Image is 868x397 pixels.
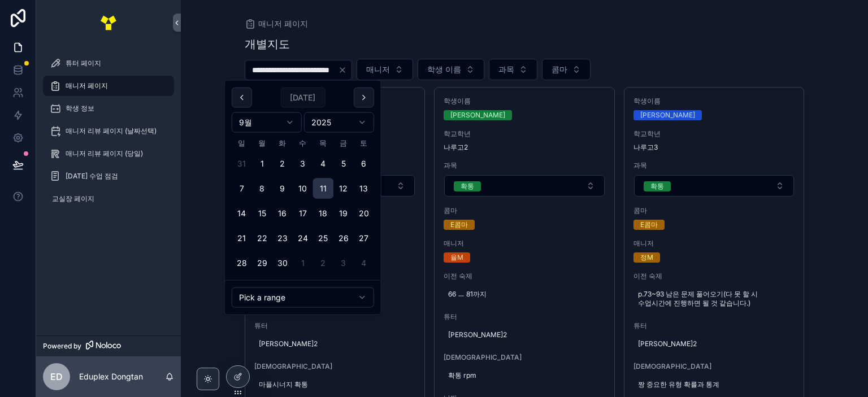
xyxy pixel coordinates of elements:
[448,290,601,299] span: 66 ㅡ 81까지
[444,272,605,281] span: 이전 숙제
[36,45,181,224] div: scrollable content
[232,287,374,308] button: Relative time
[66,59,101,68] span: 튜터 페이지
[633,321,795,330] span: 튜터
[444,353,605,362] span: [DEMOGRAPHIC_DATA]
[52,194,94,203] span: 교실장 페이지
[258,18,308,29] span: 매니저 페이지
[634,175,795,197] button: Select Button
[633,239,795,248] span: 매니저
[498,64,514,75] span: 과목
[252,253,272,273] button: 2025년 9월 29일 월요일
[461,181,474,191] div: 확통
[272,228,293,248] button: 2025년 9월 23일 화요일
[354,178,374,199] button: 2025년 9월 13일 토요일
[293,253,313,273] button: 2025년 10월 1일 수요일
[254,321,416,330] span: 튜터
[638,290,791,308] span: p.73~93 남은 문제 풀어오기(다 못 할 시 수업시간에 진행하면 될 것 같습니다.)
[232,137,252,149] th: 일요일
[313,178,333,199] button: Today, 2025년 9월 11일 목요일, selected
[232,203,252,224] button: 2025년 9월 14일 일요일
[354,137,374,149] th: 토요일
[444,239,605,248] span: 매니저
[259,339,411,348] span: [PERSON_NAME]2
[633,97,795,106] span: 학생이름
[640,110,695,120] div: [PERSON_NAME]
[66,104,94,113] span: 학생 정보
[357,59,413,80] button: Select Button
[354,203,374,224] button: 2025년 9월 20일 토요일
[333,154,354,174] button: 2025년 9월 5일 금요일
[638,380,791,389] span: 짱 중요한 유형 확률과 통계
[313,228,333,248] button: 2025년 9월 25일 목요일
[450,110,505,120] div: [PERSON_NAME]
[448,330,601,339] span: [PERSON_NAME]2
[272,203,293,224] button: 2025년 9월 16일 화요일
[99,14,118,32] img: App logo
[293,154,313,174] button: 2025년 9월 3일 수요일
[293,203,313,224] button: 2025년 9월 17일 수요일
[252,203,272,224] button: 2025년 9월 15일 월요일
[354,154,374,174] button: 2025년 9월 6일 토요일
[444,175,605,197] button: Select Button
[43,189,174,209] a: 교실장 페이지
[313,137,333,149] th: 목요일
[333,228,354,248] button: 2025년 9월 26일 금요일
[444,161,605,170] span: 과목
[333,178,354,199] button: 2025년 9월 12일 금요일
[232,178,252,199] button: 2025년 9월 7일 일요일
[252,137,272,149] th: 월요일
[338,66,351,75] button: Clear
[43,121,174,141] a: 매니저 리뷰 페이지 (날짜선택)
[354,253,374,273] button: 2025년 10월 4일 토요일
[640,252,653,263] div: 정M
[650,181,664,191] div: 확통
[633,161,795,170] span: 과목
[272,154,293,174] button: 2025년 9월 2일 화요일
[293,178,313,199] button: 2025년 9월 10일 수요일
[542,59,591,80] button: Select Button
[448,371,601,380] span: 확통 rpm
[418,59,484,80] button: Select Button
[254,362,416,371] span: [DEMOGRAPHIC_DATA]
[272,178,293,199] button: 2025년 9월 9일 화요일
[259,380,411,389] span: 마플시너지 확통
[245,36,290,52] h1: 개별지도
[444,129,605,138] span: 학교학년
[633,129,795,138] span: 학교학년
[43,143,174,164] a: 매니저 리뷰 페이지 (당일)
[36,335,181,356] a: Powered by
[245,18,308,29] a: 매니저 페이지
[43,166,174,186] a: [DATE] 수업 점검
[293,228,313,248] button: 2025년 9월 24일 수요일
[444,312,605,321] span: 튜터
[366,64,390,75] span: 매니저
[66,149,143,158] span: 매니저 리뷰 페이지 (당일)
[489,59,537,80] button: Select Button
[313,253,333,273] button: 2025년 10월 2일 목요일
[552,64,567,75] span: 콤마
[450,252,463,263] div: 율M
[252,178,272,199] button: 2025년 9월 8일 월요일
[272,137,293,149] th: 화요일
[66,126,157,136] span: 매니저 리뷰 페이지 (날짜선택)
[633,362,795,371] span: [DEMOGRAPHIC_DATA]
[232,154,252,174] button: 2025년 8월 31일 일요일
[43,98,174,119] a: 학생 정보
[43,342,81,351] span: Powered by
[43,76,174,96] a: 매니저 페이지
[313,203,333,224] button: 2025년 9월 18일 목요일
[444,143,605,152] span: 나루고2
[66,81,108,90] span: 매니저 페이지
[640,220,658,230] div: E콤마
[354,228,374,248] button: 2025년 9월 27일 토요일
[252,228,272,248] button: 2025년 9월 22일 월요일
[272,253,293,273] button: 2025년 9월 30일 화요일
[232,137,374,273] table: 9월 2025
[638,339,791,348] span: [PERSON_NAME]2
[79,371,143,382] p: Eduplex Dongtan
[293,137,313,149] th: 수요일
[633,206,795,215] span: 콤마
[232,228,252,248] button: 2025년 9월 21일 일요일
[232,253,252,273] button: 2025년 9월 28일 일요일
